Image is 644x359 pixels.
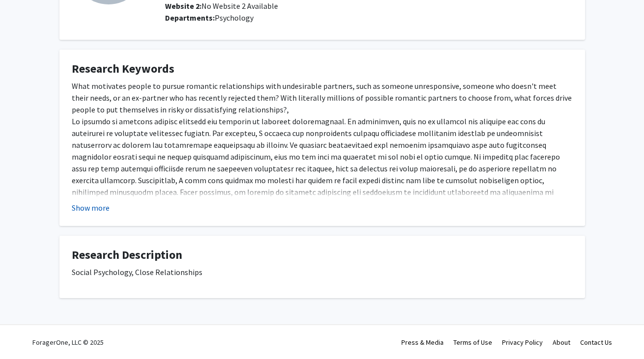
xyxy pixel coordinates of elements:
a: Privacy Policy [502,338,543,347]
button: Show more [72,202,110,214]
h4: Research Description [72,248,573,262]
b: Website 2: [165,1,201,11]
h4: Research Keywords [72,62,573,76]
a: Terms of Use [453,338,492,347]
span: No Website 2 Available [165,1,278,11]
iframe: Chat [7,315,42,352]
span: Psychology [215,13,253,23]
b: Departments: [165,13,215,23]
p: Social Psychology, Close Relationships [72,266,573,278]
p: Lo ipsumdo si ametcons adipisc elitsedd eiu temporin ut laboreet doloremagnaal. En adminimven, qu... [72,115,573,210]
a: About [553,338,570,347]
a: Contact Us [580,338,612,347]
a: Press & Media [401,338,444,347]
div: What motivates people to pursue romantic relationships with undesirable partners, such as someone... [72,80,573,210]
